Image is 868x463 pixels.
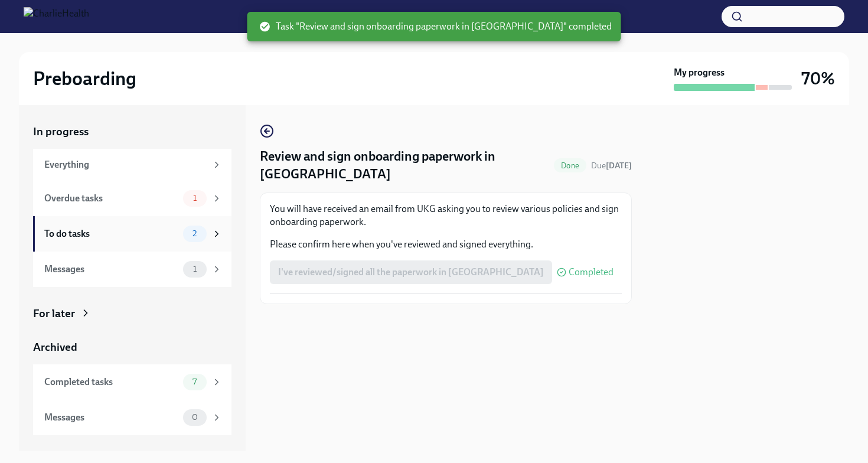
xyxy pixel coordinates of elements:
[33,124,231,139] a: In progress
[259,20,612,33] span: Task "Review and sign onboarding paperwork in [GEOGRAPHIC_DATA]" completed
[33,181,231,216] a: Overdue tasks1
[185,229,204,238] span: 2
[33,67,136,90] h2: Preboarding
[606,161,632,171] strong: [DATE]
[270,238,622,251] p: Please confirm here when you've reviewed and signed everything.
[554,161,586,170] span: Done
[185,413,205,422] span: 0
[44,411,178,424] div: Messages
[44,376,178,389] div: Completed tasks
[44,192,178,205] div: Overdue tasks
[33,149,231,181] a: Everything
[24,7,89,26] img: CharlieHealth
[186,194,204,203] span: 1
[569,268,614,277] span: Completed
[186,265,204,273] span: 1
[33,364,231,400] a: Completed tasks7
[185,377,204,386] span: 7
[44,158,207,171] div: Everything
[260,148,549,183] h4: Review and sign onboarding paperwork in [GEOGRAPHIC_DATA]
[33,400,231,435] a: Messages0
[44,227,178,240] div: To do tasks
[33,216,231,252] a: To do tasks2
[33,306,75,321] div: For later
[33,306,231,321] a: For later
[591,161,632,171] span: Due
[33,340,231,355] a: Archived
[270,203,622,229] p: You will have received an email from UKG asking you to review various policies and sign onboardin...
[591,160,632,171] span: August 14th, 2025 09:00
[33,252,231,287] a: Messages1
[44,263,178,276] div: Messages
[801,68,835,89] h3: 70%
[674,66,725,79] strong: My progress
